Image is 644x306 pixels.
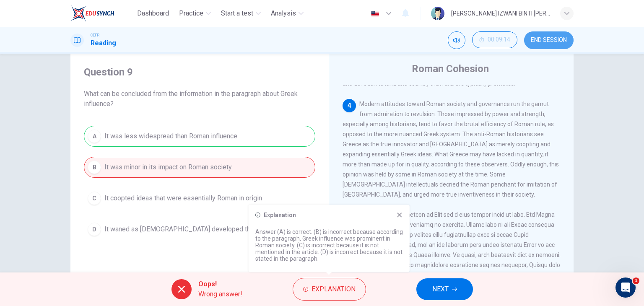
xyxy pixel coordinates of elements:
[198,279,242,289] span: Oops!
[370,10,380,17] img: en
[615,277,636,298] iframe: Intercom live chat
[198,289,242,299] span: Wrong answer!
[472,31,517,49] div: Hide
[412,62,489,75] h4: Roman Cohesion
[137,8,169,18] span: Dashboard
[431,7,444,20] img: Profile picture
[271,8,296,18] span: Analysis
[264,212,296,218] h6: Explanation
[91,38,116,48] h1: Reading
[84,65,315,79] h4: Question 9
[488,36,510,43] span: 00:09:14
[432,283,449,295] span: NEXT
[221,8,253,18] span: Start a test
[255,228,403,262] p: Answer (A) is correct. (B) is incorrect because according to the paragraph, Greek influence was p...
[343,99,356,112] div: 4
[179,8,203,18] span: Practice
[451,8,550,18] div: [PERSON_NAME] IZWANI BINTI [PERSON_NAME]
[312,283,356,295] span: Explanation
[531,37,567,44] span: END SESSION
[633,277,639,284] span: 1
[91,32,99,38] span: CEFR
[448,31,465,49] div: Mute
[343,101,559,198] span: Modern attitudes toward Roman society and governance run the gamut from admiration to revulsion. ...
[70,5,114,22] img: EduSynch logo
[84,89,315,109] span: What can be concluded from the information in the paragraph about Greek influence?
